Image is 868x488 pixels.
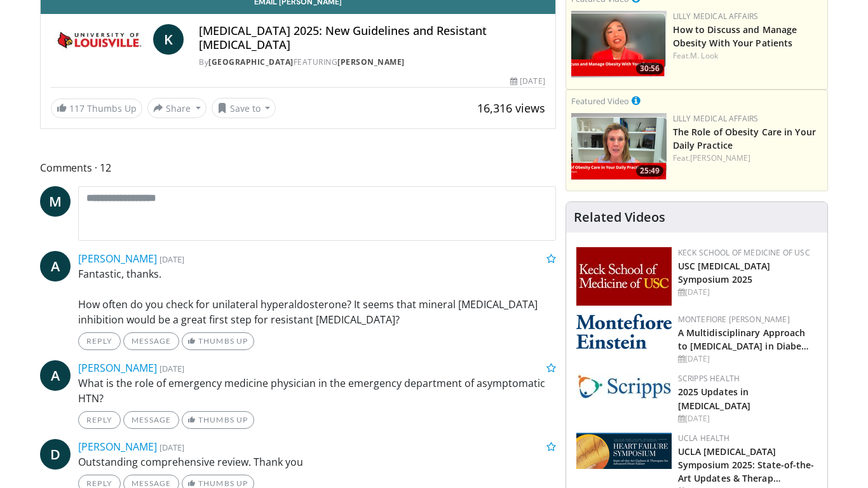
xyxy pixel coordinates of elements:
p: What is the role of emergency medicine physician in the emergency department of asymptomatic HTN? [78,376,556,406]
a: [PERSON_NAME] [78,252,157,266]
div: [DATE] [678,287,817,298]
a: Lilly Medical Affairs [673,11,759,22]
a: USC [MEDICAL_DATA] Symposium 2025 [678,260,771,285]
a: M. Look [690,50,718,61]
img: b0142b4c-93a1-4b58-8f91-5265c282693c.png.150x105_q85_autocrop_double_scale_upscale_version-0.2.png [576,314,672,349]
a: How to Discuss and Manage Obesity With Your Patients [673,24,797,49]
a: M [40,186,71,217]
a: A Multidisciplinary Approach to [MEDICAL_DATA] in Diabe… [678,327,810,352]
h4: [MEDICAL_DATA] 2025: New Guidelines and Resistant [MEDICAL_DATA] [199,24,545,51]
a: K [153,24,184,55]
img: 7b941f1f-d101-407a-8bfa-07bd47db01ba.png.150x105_q85_autocrop_double_scale_upscale_version-0.2.jpg [576,247,672,306]
small: [DATE] [159,442,184,453]
div: Feat. [673,50,822,62]
a: UCLA [MEDICAL_DATA] Symposium 2025: State-of-the-Art Updates & Therap… [678,445,815,484]
a: Thumbs Up [182,411,254,429]
a: Message [123,411,179,429]
a: Reply [78,332,121,350]
p: Fantastic, thanks. How often do you check for unilateral hyperaldosterone? It seems that mineral ... [78,266,556,327]
a: [PERSON_NAME] [78,361,157,375]
span: 30:56 [636,63,663,74]
img: c98a6a29-1ea0-4bd5-8cf5-4d1e188984a7.png.150x105_q85_crop-smart_upscale.png [571,11,667,78]
div: [DATE] [678,353,817,365]
span: 16,316 views [477,100,545,116]
a: Lilly Medical Affairs [673,113,759,124]
a: A [40,251,71,281]
a: UCLA Health [678,433,730,444]
a: Thumbs Up [182,332,254,350]
a: Message [123,332,179,350]
a: 117 Thumbs Up [51,98,142,118]
img: e1208b6b-349f-4914-9dd7-f97803bdbf1d.png.150x105_q85_crop-smart_upscale.png [571,113,667,180]
div: Feat. [673,152,822,164]
p: Outstanding comprehensive review. Thank you [78,454,556,470]
div: [DATE] [678,413,817,424]
button: Save to [212,98,276,118]
a: Reply [78,411,121,429]
a: The Role of Obesity Care in Your Daily Practice [673,126,816,151]
a: [PERSON_NAME] [337,57,405,67]
a: 2025 Updates in [MEDICAL_DATA] [678,386,750,411]
small: [DATE] [159,254,184,265]
img: University of Louisville [51,24,148,55]
img: c9f2b0b7-b02a-4276-a72a-b0cbb4230bc1.jpg.150x105_q85_autocrop_double_scale_upscale_version-0.2.jpg [576,373,672,399]
a: Scripps Health [678,373,740,384]
a: Montefiore [PERSON_NAME] [678,314,790,325]
span: Comments 12 [40,159,556,176]
a: [PERSON_NAME] [78,440,157,454]
img: 0682476d-9aca-4ba2-9755-3b180e8401f5.png.150x105_q85_autocrop_double_scale_upscale_version-0.2.png [576,433,672,469]
span: 117 [69,102,85,114]
a: D [40,439,71,470]
a: [PERSON_NAME] [690,152,750,163]
a: Keck School of Medicine of USC [678,247,810,258]
span: 25:49 [636,165,663,177]
a: 30:56 [571,11,667,78]
a: A [40,360,71,391]
a: 25:49 [571,113,667,180]
div: [DATE] [510,76,545,87]
small: [DATE] [159,363,184,374]
a: [GEOGRAPHIC_DATA] [208,57,294,67]
small: Featured Video [571,95,629,107]
h4: Related Videos [574,210,665,225]
div: By FEATURING [199,57,545,68]
button: Share [147,98,207,118]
